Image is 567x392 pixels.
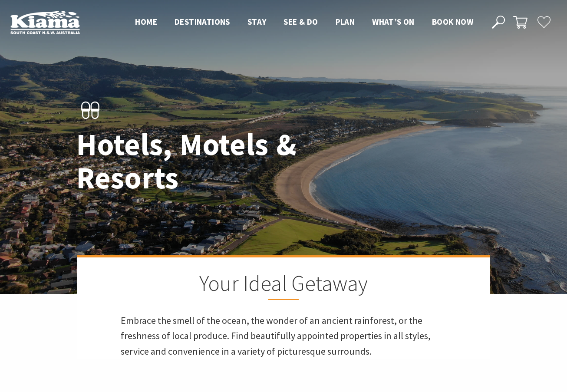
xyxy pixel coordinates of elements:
[121,270,446,300] h2: Your Ideal Getaway
[76,128,322,194] h1: Hotels, Motels & Resorts
[10,10,80,34] img: Kiama Logo
[135,16,157,27] span: Home
[126,15,482,30] nav: Main Menu
[432,16,473,27] span: Book now
[121,313,446,359] p: Embrace the smell of the ocean, the wonder of an ancient rainforest, or the freshness of local pr...
[283,16,318,27] span: See & Do
[175,16,230,27] span: Destinations
[372,16,415,27] span: What’s On
[336,16,355,27] span: Plan
[247,16,267,27] span: Stay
